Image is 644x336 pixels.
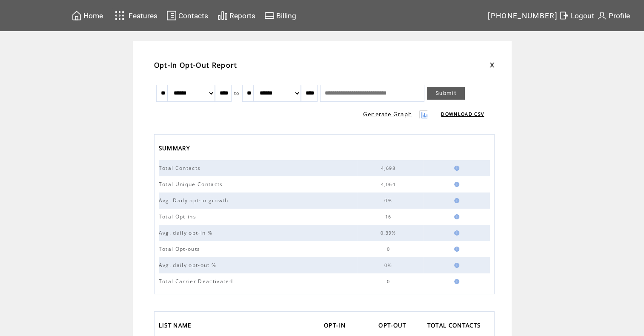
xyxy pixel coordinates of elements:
[178,11,208,20] span: Contacts
[154,60,238,70] span: Opt-In Opt-Out Report
[159,261,219,269] span: Avg. daily opt-out %
[378,319,410,333] a: OPT-OUT
[264,10,275,21] img: creidtcard.svg
[112,9,127,23] img: features.svg
[609,11,630,20] span: Profile
[159,213,198,220] span: Total Opt-ins
[595,9,631,22] a: Profile
[159,164,203,172] span: Total Contacts
[386,279,392,284] span: 0
[427,319,483,333] span: TOTAL CONTACTS
[324,319,348,333] span: OPT-IN
[597,10,607,21] img: profile.svg
[324,319,350,333] a: OPT-IN
[166,10,177,21] img: contacts.svg
[488,11,558,20] span: [PHONE_NUMBER]
[381,230,398,236] span: 0.39%
[571,11,594,20] span: Logout
[70,9,104,22] a: Home
[378,319,408,333] span: OPT-OUT
[111,7,159,24] a: Features
[263,9,298,22] a: Billing
[384,198,394,204] span: 0%
[384,262,394,268] span: 0%
[363,110,412,118] a: Generate Graph
[216,9,257,22] a: Reports
[386,246,392,252] span: 0
[234,90,240,96] span: to
[427,87,465,100] a: Submit
[452,198,459,203] img: help.gif
[159,319,196,333] a: LIST NAME
[559,10,569,21] img: exit.svg
[452,230,459,235] img: help.gif
[165,9,209,22] a: Contacts
[159,245,203,253] span: Total Opt-outs
[229,11,255,20] span: Reports
[452,247,459,252] img: help.gif
[218,10,228,21] img: chart.svg
[441,111,484,117] a: DOWNLOAD CSV
[83,11,103,20] span: Home
[452,263,459,268] img: help.gif
[159,181,225,188] span: Total Unique Contacts
[381,165,398,171] span: 4,698
[159,278,235,285] span: Total Carrier Deactivated
[558,9,595,22] a: Logout
[276,11,296,20] span: Billing
[381,181,398,187] span: 4,064
[427,319,485,333] a: TOTAL CONTACTS
[452,214,459,219] img: help.gif
[129,11,157,20] span: Features
[72,10,82,21] img: home.svg
[452,279,459,284] img: help.gif
[159,319,194,333] span: LIST NAME
[452,166,459,171] img: help.gif
[385,214,394,220] span: 16
[159,229,215,236] span: Avg. daily opt-in %
[159,142,192,156] span: SUMMARY
[452,182,459,187] img: help.gif
[159,197,231,204] span: Avg. Daily opt-in growth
